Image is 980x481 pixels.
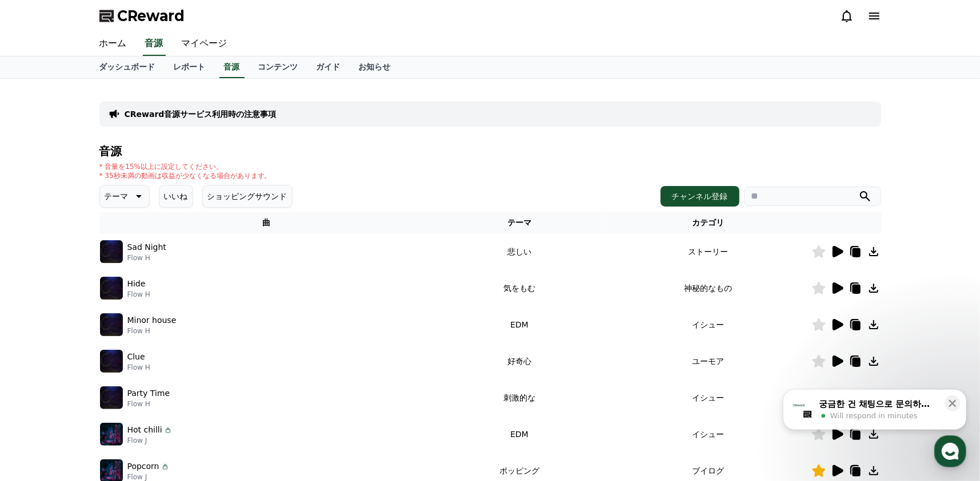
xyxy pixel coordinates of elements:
a: CReward [99,7,185,25]
button: ショッピングサウンド [202,185,293,208]
img: music [100,313,123,336]
img: music [100,423,123,446]
td: EDM [433,416,605,452]
th: カテゴリ [606,212,811,233]
img: music [100,240,123,263]
a: CReward音源サービス利用時の注意事項 [125,108,277,120]
p: Popcorn [127,460,159,472]
td: イシュー [606,416,811,452]
button: テーマ [99,185,150,208]
span: CReward [118,7,185,25]
button: いいね [159,185,193,208]
a: Settings [147,362,219,390]
p: Hot chilli [127,424,162,436]
td: ユーモア [606,343,811,379]
th: テーマ [433,212,605,233]
p: Flow J [127,436,173,445]
td: イシュー [606,379,811,416]
a: ホーム [90,32,136,56]
p: Hide [127,278,146,290]
p: * 35秒未満の動画は収益が少なくなる場合があります。 [99,171,271,180]
a: 音源 [219,56,245,78]
a: Home [3,362,75,390]
td: 悲しい [433,233,605,270]
td: 気をもむ [433,270,605,306]
p: Sad Night [127,241,166,253]
p: Flow H [127,326,177,336]
span: Messages [95,379,129,389]
td: 神秘的なもの [606,270,811,306]
p: Minor house [127,314,177,326]
button: チャンネル登録 [661,186,739,207]
img: music [100,386,123,409]
a: ガイド [307,56,350,78]
h4: 音源 [99,145,881,157]
p: Flow H [127,253,166,262]
p: * 音量を15%以上に設定してください。 [99,162,271,171]
img: music [100,277,123,300]
td: EDM [433,306,605,343]
p: Flow H [127,363,150,372]
td: ストーリー [606,233,811,270]
a: 音源 [143,32,166,56]
a: マイページ [173,32,237,56]
span: Settings [169,379,197,388]
p: Clue [127,351,145,363]
a: Messages [75,362,147,390]
p: Party Time [127,387,170,399]
p: テーマ [105,188,129,204]
p: Flow H [127,399,170,409]
td: イシュー [606,306,811,343]
td: 好奇心 [433,343,605,379]
td: 刺激的な [433,379,605,416]
a: ダッシュボード [90,56,165,78]
span: Home [29,379,49,388]
a: コンテンツ [249,56,307,78]
a: レポート [165,56,215,78]
a: お知らせ [350,56,400,78]
th: 曲 [99,212,434,233]
img: music [100,350,123,373]
p: Flow H [127,290,150,299]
